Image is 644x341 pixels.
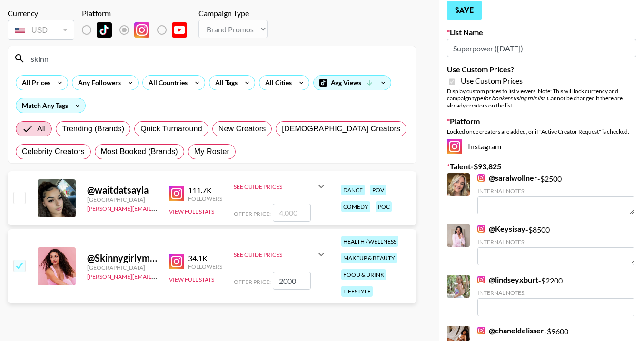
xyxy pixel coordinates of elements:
[370,185,386,195] div: pov
[341,236,398,247] div: health / wellness
[169,208,214,215] button: View Full Stats
[447,162,636,171] label: Talent - $ 93,825
[134,22,149,38] img: Instagram
[97,22,112,38] img: TikTok
[461,76,523,86] span: Use Custom Prices
[234,210,271,217] span: Offer Price:
[82,20,195,40] div: List locked to Instagram.
[16,98,85,113] div: Match Any Tags
[87,264,158,271] div: [GEOGRAPHIC_DATA]
[198,9,268,18] div: Campaign Type
[376,201,392,212] div: poc
[477,173,634,214] div: - $ 2500
[169,186,184,201] img: Instagram
[259,76,294,90] div: All Cities
[234,183,316,190] div: See Guide Prices
[87,271,273,280] a: [PERSON_NAME][EMAIL_ADDRESS][PERSON_NAME][DOMAIN_NAME]
[140,123,202,135] span: Quick Turnaround
[447,139,462,154] img: Instagram
[477,289,634,296] div: Internal Notes:
[477,225,485,233] img: Instagram
[8,18,74,42] div: Currency is locked to USD
[16,76,52,90] div: All Prices
[172,22,187,38] img: YouTube
[87,184,158,196] div: @ waitdatsayla
[477,275,538,284] a: @lindseyxburt
[477,327,485,334] img: Instagram
[234,278,271,285] span: Offer Price:
[87,203,228,212] a: [PERSON_NAME][EMAIL_ADDRESS][DOMAIN_NAME]
[143,76,189,90] div: All Countries
[477,276,485,283] img: Instagram
[188,263,222,270] div: Followers
[341,201,370,212] div: comedy
[282,123,400,135] span: [DEMOGRAPHIC_DATA] Creators
[62,123,124,135] span: Trending (Brands)
[314,76,391,90] div: Avg Views
[169,276,214,283] button: View Full Stats
[447,1,482,20] button: Save
[447,117,636,126] label: Platform
[101,146,178,157] span: Most Booked (Brands)
[234,251,316,258] div: See Guide Prices
[234,175,327,198] div: See Guide Prices
[188,253,222,263] div: 34.1K
[72,76,123,90] div: Any Followers
[477,187,634,195] div: Internal Notes:
[477,173,537,183] a: @saralwollner
[477,238,634,245] div: Internal Notes:
[25,51,410,66] input: Search by User Name
[477,224,525,234] a: @Keysisay
[82,9,195,18] div: Platform
[477,326,544,335] a: @chaneldelisser
[87,252,158,264] div: @ Skinnygirlymillionaire
[447,65,636,74] label: Use Custom Prices?
[447,88,636,109] div: Display custom prices to list viewers. Note: This will lock currency and campaign type . Cannot b...
[188,185,222,195] div: 111.7K
[341,286,373,297] div: lifestyle
[341,253,397,263] div: makeup & beauty
[194,146,229,157] span: My Roster
[273,272,311,290] input: 2,000
[477,224,634,265] div: - $ 8500
[447,128,636,135] div: Locked once creators are added, or if "Active Creator Request" is checked.
[188,195,222,202] div: Followers
[8,9,74,18] div: Currency
[477,174,485,182] img: Instagram
[37,123,46,135] span: All
[87,196,158,203] div: [GEOGRAPHIC_DATA]
[341,185,365,195] div: dance
[169,254,184,269] img: Instagram
[447,139,636,154] div: Instagram
[209,76,239,90] div: All Tags
[447,28,636,37] label: List Name
[218,123,266,135] span: New Creators
[234,243,327,266] div: See Guide Prices
[10,22,72,39] div: USD
[273,204,311,222] input: 4,000
[341,269,386,280] div: food & drink
[477,275,634,316] div: - $ 2200
[483,95,545,102] em: for bookers using this list
[22,146,85,157] span: Celebrity Creators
